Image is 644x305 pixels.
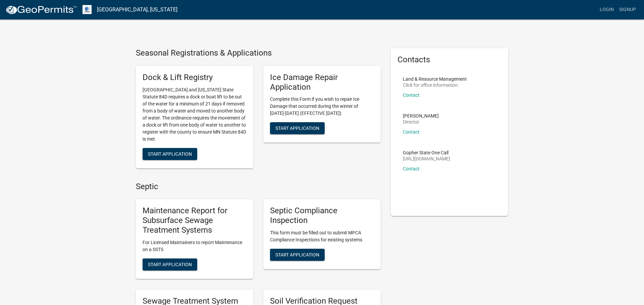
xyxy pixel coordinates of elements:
[403,77,467,81] p: Land & Resource Management
[143,258,197,271] button: Start Application
[270,73,374,92] h5: Ice Damage Repair Application
[143,206,247,235] h5: Maintenance Report for Subsurface Sewage Treatment Systems
[148,261,192,267] span: Start Application
[136,48,381,58] h4: Seasonal Registrations & Applications
[403,156,450,161] p: [URL][DOMAIN_NAME]
[403,83,467,87] p: Click for office information:
[143,148,197,160] button: Start Application
[270,122,325,134] button: Start Application
[597,3,616,16] a: Login
[403,120,439,124] p: Director
[403,166,420,171] a: Contact
[148,151,192,156] span: Start Application
[136,182,381,192] h4: Septic
[143,239,247,253] p: For Licensed Maintainers to report Maintenance on a SSTS
[403,113,439,118] p: [PERSON_NAME]
[270,249,325,261] button: Start Application
[403,92,420,98] a: Contact
[397,55,501,65] h5: Contacts
[143,73,247,82] h5: Dock & Lift Registry
[403,150,450,155] p: Gopher State One Call
[616,3,639,16] a: Signup
[275,126,319,131] span: Start Application
[403,129,420,135] a: Contact
[143,86,247,143] p: [GEOGRAPHIC_DATA] and [US_STATE] State Statute 84D requires a dock or boat lift to be out of the ...
[270,229,374,243] p: This form must be filled out to submit MPCA Compliance Inspections for existing systems
[83,5,92,14] img: Otter Tail County, Minnesota
[97,4,177,15] a: [GEOGRAPHIC_DATA], [US_STATE]
[275,252,319,257] span: Start Application
[270,96,374,117] p: Complete this Form if you wish to repair Ice Damage that occurred during the winter of [DATE]-[DA...
[270,206,374,225] h5: Septic Compliance Inspection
